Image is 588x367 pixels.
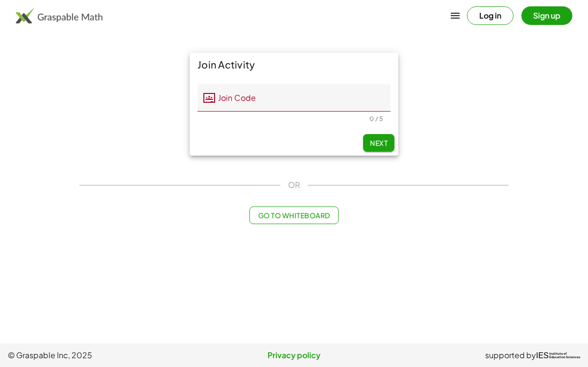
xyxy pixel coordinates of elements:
[370,138,388,147] span: Next
[485,349,536,361] span: supported by
[536,351,549,360] span: IES
[521,6,572,25] button: Sign up
[536,349,580,361] a: IESInstitute ofEducation Sciences
[467,6,514,25] button: Log in
[249,206,338,224] button: Go to Whiteboard
[549,352,580,359] span: Institute of Education Sciences
[8,349,198,361] span: © Graspable Inc, 2025
[198,349,389,361] a: Privacy policy
[288,179,300,191] span: OR
[190,53,398,76] div: Join Activity
[363,134,394,152] button: Next
[369,115,383,122] div: 0 / 5
[258,211,330,220] span: Go to Whiteboard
